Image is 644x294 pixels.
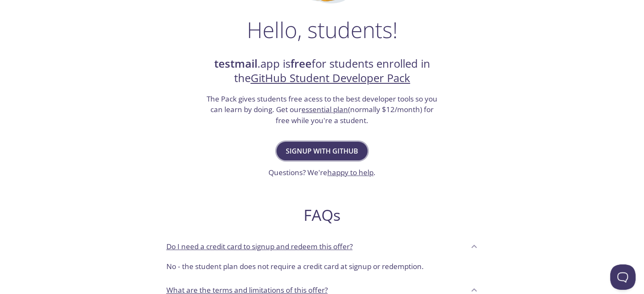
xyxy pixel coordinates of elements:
strong: testmail [214,56,257,71]
p: Do I need a credit card to signup and redeem this offer? [166,241,353,252]
a: GitHub Student Developer Pack [251,71,410,85]
button: Signup with GitHub [276,142,368,160]
a: essential plan [301,104,348,114]
h2: .app is for students enrolled in the [206,57,439,86]
iframe: Help Scout Beacon - Open [610,264,636,290]
h1: Hello, students! [247,17,398,42]
h3: The Pack gives students free acess to the best developer tools so you can learn by doing. Get our... [206,93,439,126]
strong: free [290,56,312,71]
p: No - the student plan does not require a credit card at signup or redemption. [166,261,478,272]
span: Signup with GitHub [286,145,358,157]
a: happy to help [327,168,373,177]
div: Do I need a credit card to signup and redeem this offer? [160,258,485,279]
h3: Questions? We're . [268,167,376,178]
h2: FAQs [160,206,485,225]
div: Do I need a credit card to signup and redeem this offer? [160,235,485,258]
